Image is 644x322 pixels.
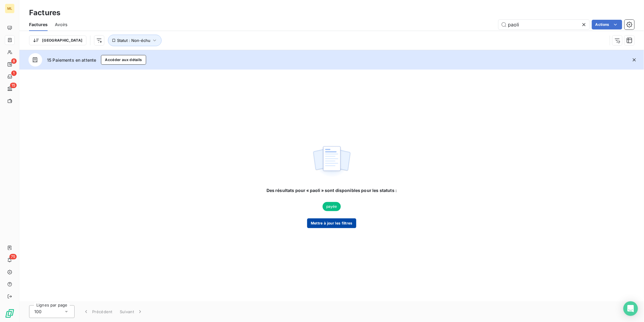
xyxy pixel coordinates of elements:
[29,7,60,18] h3: Factures
[307,218,356,228] button: Mettre à jour les filtres
[117,38,150,43] span: Statut : Non-échu
[101,55,146,65] button: Accéder aux détails
[5,72,14,81] a: 1
[29,36,86,45] button: [GEOGRAPHIC_DATA]
[79,305,116,318] button: Précédent
[55,22,67,28] span: Avoirs
[11,70,17,76] span: 1
[11,58,17,64] span: 8
[592,20,622,29] button: Actions
[5,309,15,318] img: Logo LeanPay
[623,301,638,316] div: Open Intercom Messenger
[116,305,147,318] button: Suivant
[9,254,17,259] span: 75
[498,20,589,29] input: Rechercher
[323,202,341,211] span: payée
[10,83,17,88] span: 15
[267,187,397,194] span: Des résultats pour « paoli » sont disponibles pour les statuts :
[5,4,15,13] div: ML
[5,60,14,69] a: 8
[47,57,96,63] span: 15 Paiements en attente
[108,35,162,46] button: Statut : Non-échu
[34,309,42,315] span: 100
[29,22,48,28] span: Factures
[5,84,14,94] a: 15
[312,143,351,180] img: empty state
